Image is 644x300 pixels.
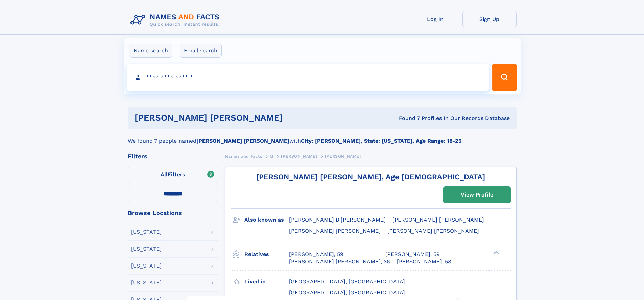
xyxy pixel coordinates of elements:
[131,246,162,252] div: [US_STATE]
[492,64,517,91] button: Search Button
[289,278,405,285] span: [GEOGRAPHIC_DATA], [GEOGRAPHIC_DATA]
[408,11,462,27] a: Log In
[444,187,510,203] a: View Profile
[270,152,273,160] a: M
[180,44,222,58] label: Email search
[127,64,489,91] input: search input
[387,228,479,234] span: [PERSON_NAME] [PERSON_NAME]
[244,249,289,260] h3: Relatives
[392,216,484,223] span: [PERSON_NAME] [PERSON_NAME]
[270,154,273,159] span: M
[128,167,218,183] label: Filters
[461,187,493,203] div: View Profile
[385,251,440,258] a: [PERSON_NAME], 59
[135,114,341,122] h1: [PERSON_NAME] [PERSON_NAME]
[131,229,162,235] div: [US_STATE]
[244,214,289,226] h3: Also known as
[492,250,500,255] div: ❯
[129,44,172,58] label: Name search
[128,210,218,216] div: Browse Locations
[281,152,317,160] a: [PERSON_NAME]
[289,216,386,223] span: [PERSON_NAME] B [PERSON_NAME]
[289,258,390,266] a: [PERSON_NAME] [PERSON_NAME], 36
[161,171,168,178] span: All
[128,11,225,29] img: Logo Names and Facts
[281,154,317,159] span: [PERSON_NAME]
[289,251,343,258] a: [PERSON_NAME], 59
[128,153,218,159] div: Filters
[244,276,289,287] h3: Lived in
[131,280,162,285] div: [US_STATE]
[397,258,451,266] a: [PERSON_NAME], 58
[128,129,517,145] div: We found 7 people named with .
[341,115,510,122] div: Found 7 Profiles In Our Records Database
[225,152,262,160] a: Names and Facts
[256,172,485,181] a: [PERSON_NAME] [PERSON_NAME], Age [DEMOGRAPHIC_DATA]
[196,138,289,144] b: [PERSON_NAME] [PERSON_NAME]
[325,154,361,159] span: [PERSON_NAME]
[131,263,162,269] div: [US_STATE]
[289,228,381,234] span: [PERSON_NAME] [PERSON_NAME]
[289,289,405,296] span: [GEOGRAPHIC_DATA], [GEOGRAPHIC_DATA]
[301,138,461,144] b: City: [PERSON_NAME], State: [US_STATE], Age Range: 18-25
[462,11,517,27] a: Sign Up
